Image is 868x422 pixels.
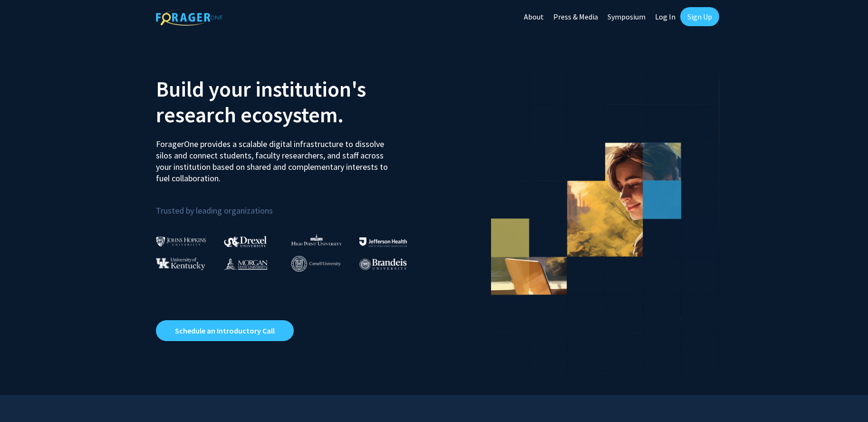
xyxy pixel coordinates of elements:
[359,258,407,270] img: Brandeis University
[156,257,205,270] img: University of Kentucky
[156,192,427,218] p: Trusted by leading organizations
[680,7,719,26] a: Sign Up
[156,131,395,184] p: ForagerOne provides a scalable digital infrastructure to dissolve silos and connect students, fac...
[359,237,407,246] img: Thomas Jefferson University
[156,320,294,341] a: Opens in a new tab
[291,234,342,245] img: High Point University
[156,236,206,246] img: Johns Hopkins University
[224,236,267,247] img: Drexel University
[7,379,40,415] iframe: Chat
[156,9,222,26] img: ForagerOne Logo
[291,256,341,272] img: Cornell University
[224,257,268,270] img: Morgan State University
[156,76,427,128] h2: Build your institution's research ecosystem.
